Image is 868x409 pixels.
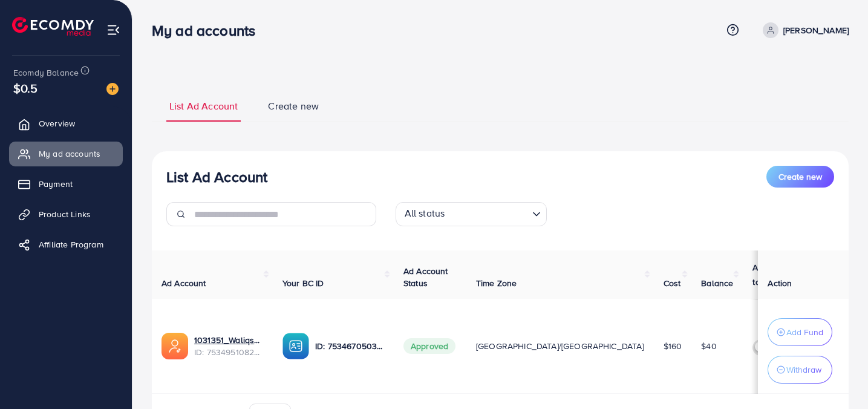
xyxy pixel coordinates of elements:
[9,232,123,257] a: Affiliate Program
[786,325,823,339] p: Add Fund
[282,277,324,289] span: Your BC ID
[768,356,832,384] button: Withdraw
[152,22,265,39] h3: My ad accounts
[106,23,120,37] img: menu
[39,117,75,129] span: Overview
[282,333,309,359] img: ic-ba-acc.ded83a64.svg
[39,148,100,160] span: My ad accounts
[268,99,319,113] span: Create new
[162,333,188,359] img: ic-ads-acc.e4c84228.svg
[39,178,73,190] span: Payment
[783,23,849,38] p: [PERSON_NAME]
[786,362,821,377] p: Withdraw
[768,277,792,289] span: Action
[664,277,681,289] span: Cost
[402,204,448,223] span: All status
[476,340,644,352] span: [GEOGRAPHIC_DATA]/[GEOGRAPHIC_DATA]
[194,334,263,346] a: 1031351_Waliqsa Ad account_1754367621472
[166,168,267,186] h3: List Ad Account
[403,265,448,289] span: Ad Account Status
[768,318,832,346] button: Add Fund
[194,334,263,359] div: <span class='underline'>1031351_Waliqsa Ad account_1754367621472</span></br>7534951082057973768
[701,340,716,352] span: $40
[39,238,103,250] span: Affiliate Program
[778,171,822,183] span: Create new
[664,340,682,352] span: $160
[9,142,123,166] a: My ad accounts
[9,111,123,136] a: Overview
[13,79,38,97] span: $0.5
[169,99,238,113] span: List Ad Account
[194,346,263,358] span: ID: 7534951082057973768
[476,277,517,289] span: Time Zone
[766,166,834,188] button: Create new
[106,83,119,95] img: image
[13,67,79,79] span: Ecomdy Balance
[9,202,123,226] a: Product Links
[9,172,123,196] a: Payment
[448,204,527,223] input: Search for option
[758,22,849,38] a: [PERSON_NAME]
[403,338,455,354] span: Approved
[162,277,206,289] span: Ad Account
[817,355,859,400] iframe: Chat
[396,202,547,226] div: Search for option
[701,277,733,289] span: Balance
[39,208,91,220] span: Product Links
[315,339,384,353] p: ID: 7534670503429259280
[12,17,94,36] img: logo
